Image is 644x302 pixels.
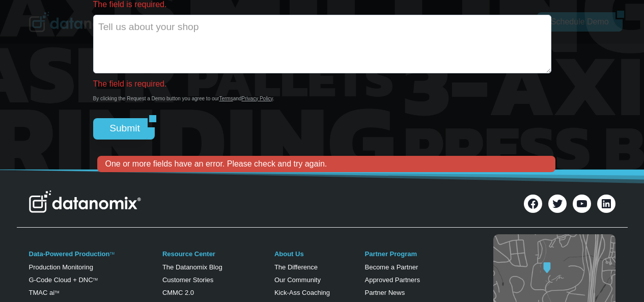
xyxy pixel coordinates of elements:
[274,250,304,258] a: About Us
[162,250,215,258] a: Resource Center
[365,250,417,258] a: Partner Program
[162,289,194,296] a: CMMC 2.0
[274,263,318,271] a: The Difference
[219,96,233,101] a: Terms
[5,106,169,297] iframe: Popup CTA
[162,263,222,271] a: The Datanomix Blog
[241,96,273,101] a: Privacy Policy
[274,289,330,296] a: Kick-Ass Coaching
[162,276,213,284] a: Customer Stories
[274,276,321,284] a: Our Community
[93,95,551,103] p: By clicking the Request a Demo button you agree to our and .
[365,289,405,296] a: Partner News
[365,263,418,271] a: Become a Partner
[365,276,419,284] a: Approved Partners
[97,156,555,172] div: One or more fields have an error. Please check and try again.
[93,77,551,91] span: The field is required.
